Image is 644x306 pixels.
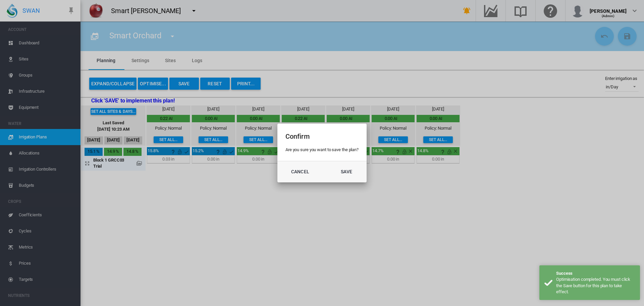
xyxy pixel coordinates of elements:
md-dialog: Confirm [277,124,367,182]
button: Cancel [285,166,315,178]
div: Optimisation completed. You must click the Save button for this plan to take effect. [556,276,635,295]
button: Save [332,166,361,178]
div: Success Optimisation completed. You must click the Save button for this plan to take effect. [539,265,640,300]
div: Are you sure you want to save the plan? [285,147,359,153]
div: Success [556,270,635,276]
h2: Confirm [285,132,359,141]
